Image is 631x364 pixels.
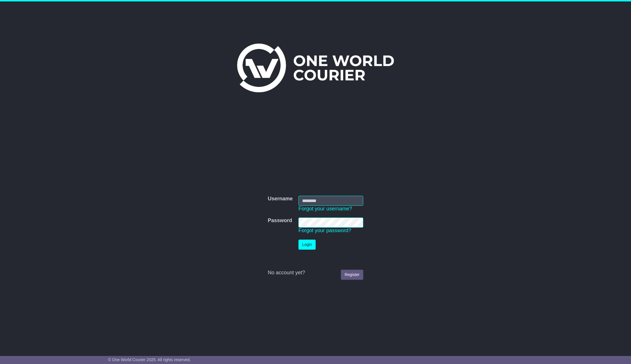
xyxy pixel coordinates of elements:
[108,357,191,362] span: © One World Courier 2025. All rights reserved.
[268,218,292,224] label: Password
[237,44,394,92] img: One World
[268,270,363,276] div: No account yet?
[298,228,351,233] a: Forgot your password?
[341,270,363,280] a: Register
[268,196,293,202] label: Username
[298,240,316,250] button: Login
[298,206,352,212] a: Forgot your username?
